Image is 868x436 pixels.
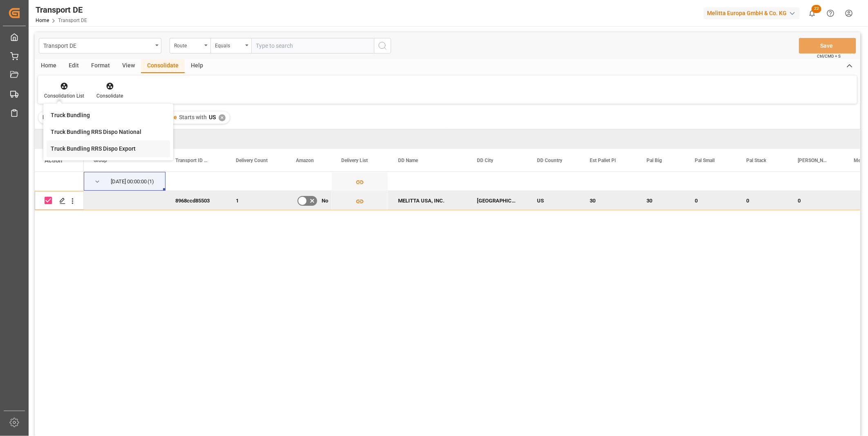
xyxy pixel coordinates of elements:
[341,158,368,163] span: Delivery List
[746,158,766,163] span: Pal Stack
[788,191,844,210] div: 0
[209,114,216,120] span: US
[36,18,49,23] a: Home
[537,158,562,163] span: DD Country
[185,59,209,73] div: Help
[637,191,685,210] div: 30
[35,191,84,210] div: Press SPACE to deselect this row.
[51,145,136,153] div: Truck Bundling RRS Dispo Export
[821,4,840,22] button: Help Center
[219,114,226,121] div: ✕
[812,5,821,13] span: 22
[63,59,85,73] div: Edit
[798,158,827,163] span: [PERSON_NAME]
[527,191,580,210] div: US
[374,38,391,53] button: search button
[35,172,84,191] div: Press SPACE to select this row.
[179,114,207,120] span: Starts with
[695,158,715,163] span: Pal Small
[43,114,59,120] span: Filter :
[398,158,418,163] span: DD Name
[704,7,800,19] div: Melitta Europa GmbH & Co. KG
[736,191,788,210] div: 0
[175,158,209,163] span: Transport ID Logward
[236,158,268,163] span: Delivery Count
[51,128,141,136] div: Truck Bundling RRS Dispo National
[467,191,527,210] div: [GEOGRAPHIC_DATA]-[US_STATE]
[39,38,161,53] button: open menu
[803,4,821,22] button: show 22 new notifications
[296,158,314,163] span: Amazon
[215,40,243,49] div: Equals
[85,59,116,73] div: Format
[388,191,467,210] div: MELITTA USA, INC.
[590,158,616,163] span: Est Pallet Pl
[210,38,251,53] button: open menu
[477,158,493,163] span: DD City
[170,38,210,53] button: open menu
[36,4,87,16] div: Transport DE
[647,158,662,163] span: Pal Big
[96,92,123,100] div: Consolidate
[704,5,803,21] button: Melitta Europa GmbH & Co. KG
[44,92,84,100] div: Consolidation List
[116,59,141,73] div: View
[174,40,202,49] div: Route
[111,172,147,191] div: [DATE] 00:00:00
[580,191,637,210] div: 30
[51,111,90,120] div: Truck Bundling
[799,38,856,53] button: Save
[141,59,185,73] div: Consolidate
[322,191,328,210] span: No
[817,53,841,59] span: Ctrl/CMD + S
[35,59,63,73] div: Home
[226,191,286,210] div: 1
[148,172,154,191] span: (1)
[685,191,736,210] div: 0
[251,38,374,53] input: Type to search
[166,191,226,210] div: 8968ccd85503
[43,40,152,50] div: Transport DE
